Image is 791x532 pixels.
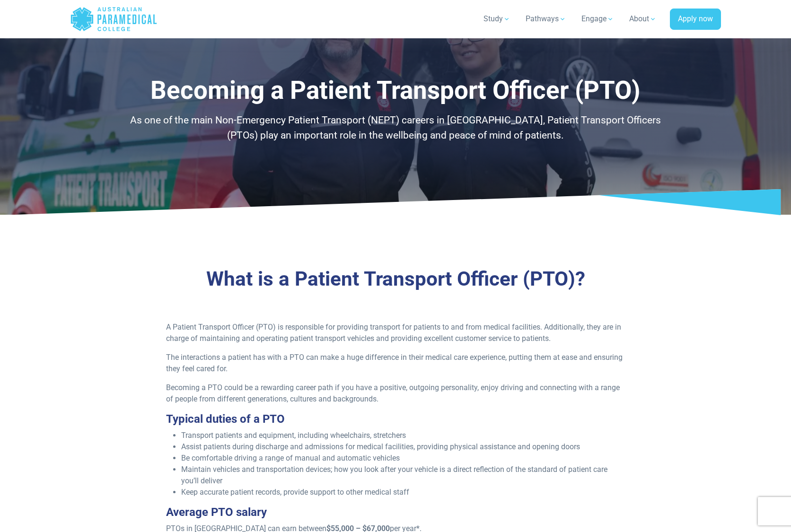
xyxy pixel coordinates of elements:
p: The interactions a patient has with a PTO can make a huge difference in their medical care experi... [166,352,625,375]
p: Becoming a PTO could be a rewarding career path if you have a positive, outgoing personality, enj... [166,382,625,405]
h3: Typical duties of a PTO [166,412,625,426]
h1: Becoming a Patient Transport Officer (PTO) [119,76,672,105]
a: Study [478,6,516,32]
li: Maintain vehicles and transportation devices; how you look after your vehicle is a direct reflect... [181,464,625,487]
li: Be comfortable driving a range of manual and automatic vehicles [181,453,625,464]
a: Apply now [670,9,721,30]
h3: What is a Patient Transport Officer (PTO)? [119,267,672,291]
p: A Patient Transport Officer (PTO) is responsible for providing transport for patients to and from... [166,322,625,344]
a: Pathways [520,6,572,32]
a: About [624,6,662,32]
li: Assist patients during discharge and admissions for medical facilities, providing physical assist... [181,441,625,453]
p: As one of the main Non-Emergency Patient Transport (NEPT) careers in [GEOGRAPHIC_DATA], Patient T... [119,113,672,143]
a: Engage [576,6,620,32]
li: Transport patients and equipment, including wheelchairs, stretchers [181,430,625,441]
li: Keep accurate patient records, provide support to other medical staff [181,487,625,498]
a: Australian Paramedical College [70,4,158,35]
h3: Average PTO salary [166,506,625,519]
